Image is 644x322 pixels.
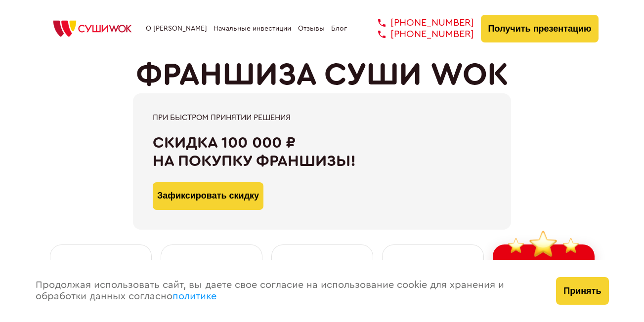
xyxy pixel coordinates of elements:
a: О [PERSON_NAME] [146,25,207,33]
a: Блог [331,25,347,33]
a: [PHONE_NUMBER] [363,17,474,29]
img: СУШИWOK [45,18,139,40]
a: Отзывы [298,25,325,33]
div: Продолжая использовать сайт, вы даете свое согласие на использование cookie для хранения и обрабо... [26,260,547,322]
button: Получить презентацию [481,15,599,42]
a: политике [172,291,216,301]
button: Принять [556,277,608,305]
button: Зафиксировать скидку [153,182,263,210]
a: [PHONE_NUMBER] [363,29,474,40]
a: Начальные инвестиции [214,25,291,33]
h1: ФРАНШИЗА СУШИ WOK [136,57,509,93]
div: При быстром принятии решения [153,113,491,122]
div: Скидка 100 000 ₽ на покупку франшизы! [153,134,491,170]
